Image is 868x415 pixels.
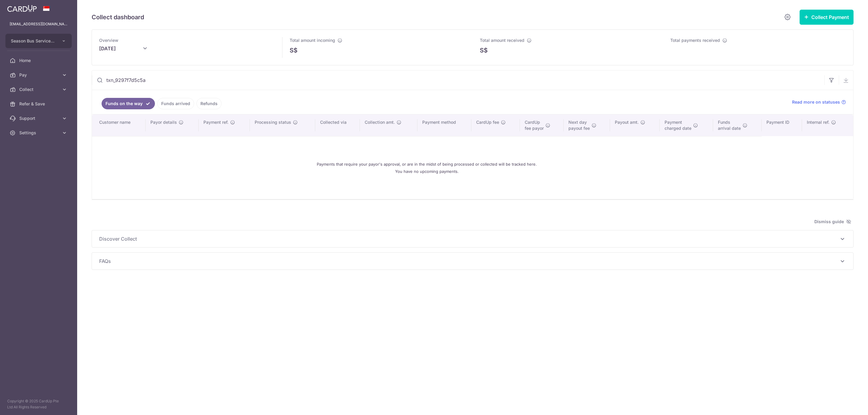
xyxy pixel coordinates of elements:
span: Collect [19,86,59,92]
span: Dismiss guide [814,218,851,225]
input: Search [92,70,824,90]
span: CardUp fee [476,119,499,125]
span: Refer & Save [19,101,59,107]
a: Funds on the way [102,98,155,109]
span: Payor details [150,119,177,125]
span: Overview [99,38,118,43]
th: Customer name [92,114,146,136]
span: Read more on statuses [792,99,840,105]
button: Season Bus Services Co Pte Ltd-SAS [5,34,72,48]
span: Settings [19,130,59,136]
span: Payment charged date [665,119,691,131]
span: Discover Collect [99,235,839,242]
span: FAQs [99,257,839,265]
div: Payments that require your payor's approval, or are in the midst of being processed or collected ... [99,141,754,194]
img: CardUp [7,5,37,12]
button: Collect Payment [800,10,854,25]
span: Total amount received [480,38,524,43]
a: Refunds [197,98,222,109]
a: Funds arrived [157,98,194,109]
span: Payment ref. [203,119,228,125]
p: Discover Collect [99,235,846,242]
span: Support [19,115,59,121]
iframe: Opens a widget where you can find more information [829,397,862,412]
p: FAQs [99,257,846,265]
span: Internal ref. [807,119,829,125]
h5: Collect dashboard [92,12,144,22]
span: S$ [290,46,297,55]
p: [EMAIL_ADDRESS][DOMAIN_NAME] [10,21,68,27]
span: Pay [19,72,59,78]
span: Total payments received [670,38,720,43]
span: Total amount incoming [290,38,335,43]
th: Collected via [315,114,360,136]
th: Payment ID [762,114,802,136]
a: Read more on statuses [792,99,846,105]
span: Funds arrival date [718,119,741,131]
span: Season Bus Services Co Pte Ltd-SAS [11,38,55,44]
span: S$ [480,46,488,55]
th: Payment method [417,114,471,136]
span: Next day payout fee [568,119,590,131]
span: Processing status [255,119,291,125]
span: Home [19,58,59,64]
span: Payout amt. [615,119,639,125]
span: Collection amt. [365,119,395,125]
span: CardUp fee payor [525,119,544,131]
